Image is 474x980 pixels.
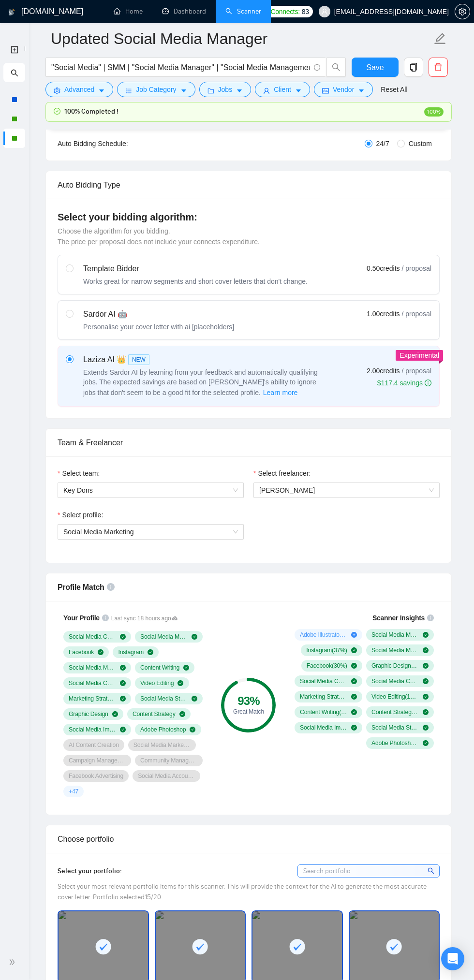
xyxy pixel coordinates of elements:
[69,726,116,733] span: Social Media Imagery
[423,678,429,684] span: check-circle
[140,726,186,733] span: Adobe Photoshop
[58,429,440,456] div: Team & Freelancer
[404,58,423,77] button: copy
[253,468,311,479] label: Select freelancer:
[295,87,302,94] span: caret-down
[83,368,318,396] span: Extends Sardor AI by learning from your feedback and automatically qualifying jobs. The expected ...
[111,614,178,623] span: Last sync 18 hours ago
[63,483,238,497] span: Key Dons
[83,322,234,332] div: Personalise your cover letter with ai [placeholders]
[120,634,126,640] span: check-circle
[140,664,179,672] span: Content Writing
[321,8,328,15] span: user
[179,711,185,717] span: check-circle
[51,61,310,73] input: Search Freelance Jobs...
[120,665,126,671] span: check-circle
[58,882,427,901] span: Select your most relevant portfolio items for this scanner. This will provide the context for the...
[69,710,108,718] span: Graphic Design
[58,583,104,591] span: Profile Match
[455,4,470,19] button: setting
[377,378,431,388] div: $117.4 savings
[54,87,60,94] span: setting
[58,867,122,875] span: Select your portfolio:
[83,354,325,366] div: Laziza AI
[423,663,429,669] span: check-circle
[371,631,419,639] span: Social Media Marketing ( 57 %)
[69,695,116,702] span: Marketing Strategy
[107,583,115,591] span: info-circle
[351,632,357,638] span: plus-circle
[3,40,25,59] li: New Scanner
[11,40,18,59] a: New Scanner
[120,727,126,732] span: check-circle
[136,84,176,95] span: Job Category
[98,87,105,94] span: caret-down
[69,757,126,764] span: Campaign Management
[351,678,357,684] span: check-circle
[190,727,195,732] span: check-circle
[58,468,100,479] label: Select team:
[274,84,291,95] span: Client
[69,741,119,749] span: AI Content Creation
[429,58,448,77] button: delete
[112,711,118,717] span: check-circle
[83,308,234,320] div: Sardor AI 🤖
[302,6,309,17] span: 83
[120,696,126,702] span: check-circle
[125,87,132,94] span: bars
[128,354,149,365] span: NEW
[133,710,176,718] span: Content Strategy
[351,647,357,653] span: check-circle
[3,63,25,148] li: My Scanners
[8,4,15,20] img: logo
[372,138,393,149] span: 24/7
[455,8,470,15] span: setting
[371,724,419,731] span: Social Media Strategy ( 10 %)
[51,27,432,51] input: Scanner name...
[371,646,419,654] span: Social Media Management ( 36 %)
[58,227,260,246] span: Choose the algorithm for you bidding. The price per proposal does not include your connects expen...
[263,387,298,398] button: Laziza AI NEWExtends Sardor AI by learning from your feedback and automatically qualifying jobs. ...
[423,694,429,700] span: check-circle
[300,677,347,685] span: Social Media Content Creation ( 21 %)
[225,7,261,15] a: searchScanner
[69,633,116,641] span: Social Media Content Creation
[140,757,197,764] span: Community Management
[371,739,419,747] span: Adobe Photoshop ( 9 %)
[64,84,94,95] span: Advanced
[62,510,103,520] span: Select profile:
[64,106,118,117] span: 100% Completed !
[263,87,270,94] span: user
[372,614,425,621] span: Scanner Insights
[120,680,126,686] span: check-circle
[423,647,429,653] span: check-circle
[207,87,214,94] span: folder
[327,63,345,72] span: search
[218,84,233,95] span: Jobs
[199,82,252,97] button: folderJobscaret-down
[402,366,431,376] span: / proposal
[102,614,109,621] span: info-circle
[140,633,188,641] span: Social Media Management
[424,107,444,117] span: 100%
[140,695,188,702] span: Social Media Strategy
[434,32,446,45] span: edit
[314,64,320,71] span: info-circle
[371,693,419,701] span: Video Editing ( 16 %)
[140,679,174,687] span: Video Editing
[441,947,464,970] div: Open Intercom Messenger
[427,614,434,621] span: info-circle
[425,380,431,386] span: info-circle
[300,693,347,701] span: Marketing Strategy ( 17 %)
[118,648,144,656] span: Instagram
[178,680,183,686] span: check-circle
[117,354,126,366] span: 👑
[371,677,419,685] span: Social Media Content ( 17 %)
[381,84,407,95] a: Reset All
[366,61,384,73] span: Save
[162,7,206,15] a: dashboardDashboard
[371,708,419,716] span: Content Strategy ( 11 %)
[400,351,439,359] span: Experimental
[98,649,104,655] span: check-circle
[351,663,357,669] span: check-circle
